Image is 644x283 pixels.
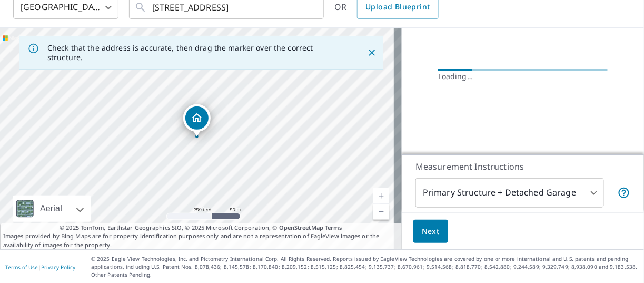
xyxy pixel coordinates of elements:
span: Next [422,225,440,238]
p: © 2025 Eagle View Technologies, Inc. and Pictometry International Corp. All Rights Reserved. Repo... [91,255,639,279]
a: Terms [325,223,342,231]
div: Aerial [13,196,91,222]
span: © 2025 TomTom, Earthstar Geographics SIO, © 2025 Microsoft Corporation, © [60,223,342,232]
button: Next [413,220,448,243]
span: Upload Blueprint [365,1,430,14]
span: Your report will include the primary structure and a detached garage if one exists. [618,187,630,199]
div: Aerial [37,196,65,222]
a: Terms of Use [5,264,38,271]
div: Dropped pin, building 1, Residential property, 500 Meadoway Park Worthington, OH 43085 [183,104,211,137]
button: Close [365,46,379,60]
a: Current Level 17, Zoom Out [373,204,389,220]
div: Loading… [438,71,608,82]
a: OpenStreetMap [279,223,323,231]
a: Current Level 17, Zoom In [373,188,389,204]
p: Check that the address is accurate, then drag the marker over the correct structure. [47,43,348,62]
a: Privacy Policy [41,264,75,271]
div: Primary Structure + Detached Garage [415,178,604,208]
p: Measurement Instructions [415,160,630,173]
p: | [5,264,75,270]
